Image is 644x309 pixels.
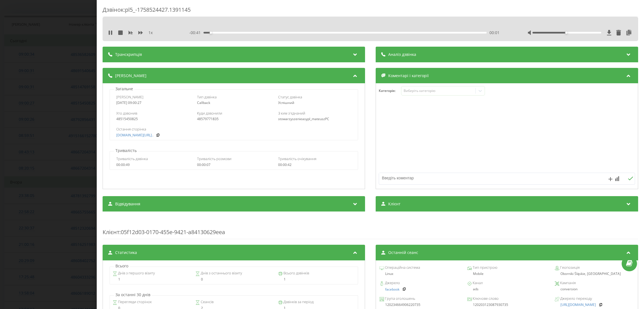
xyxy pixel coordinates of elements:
span: Перегляди сторінок [117,299,152,305]
a: [DOMAIN_NAME][URL].. [116,133,153,137]
span: Callback [197,100,210,105]
div: 48515450825 [116,117,190,121]
span: Коментарі і категорії [388,73,429,79]
span: [PERSON_NAME] [115,73,146,79]
span: Днів з першого візиту [117,270,155,276]
span: Всього дзвінків [282,270,309,276]
div: : 05f12d03-0170-455e-9421-a84130629eea [103,217,638,239]
div: 0 [195,277,272,281]
div: Дзвінок : pl5_-1758524427.1391145 [103,6,638,17]
span: Геопозиція [559,265,580,270]
p: За останні 30 днів [114,292,152,298]
span: Днів з останнього візиту [200,270,242,276]
span: Дзвінків за період [282,299,313,305]
span: Ключове слово [472,296,498,301]
div: 120234664906220735 [380,303,459,307]
div: stowarzyszenieasypl_mateuszPC [278,117,351,121]
div: 00:00:07 [197,163,271,167]
span: Канал [472,280,482,286]
span: Тип пристрою [472,265,497,270]
span: Хто дзвонив [116,111,137,116]
a: [URL][DOMAIN_NAME] [560,303,596,307]
h4: Категорія : [379,89,401,93]
span: Тип дзвінка [197,94,217,99]
span: Статистика [115,250,137,255]
span: - 00:41 [189,30,203,35]
div: 120203123087930735 [467,303,546,307]
div: 1 [113,277,190,281]
span: Куди дзвонили [197,111,222,116]
div: Accessibility label [210,32,212,34]
span: Сеансів [200,299,214,305]
span: 00:01 [489,30,499,35]
div: [DATE] 09:00:27 [116,101,190,105]
span: Кампанія [559,280,576,286]
span: Джерело [384,280,400,286]
span: Клієнт [103,228,119,236]
div: 1 [278,277,355,281]
span: Відвідування [115,201,140,207]
div: 00:00:49 [116,163,190,167]
div: 48579771835 [197,117,271,121]
div: Linux [380,272,459,276]
p: Всього [114,263,130,269]
span: Успішний [278,100,294,105]
span: Статус дзвінка [278,94,302,99]
div: ads [467,287,546,291]
div: Oborniki Śląskie, [GEOGRAPHIC_DATA] [555,272,634,276]
span: Остання сторінка [116,127,146,132]
span: Останній сеанс [388,250,418,255]
p: Тривалість [114,148,138,153]
span: Тривалість очікування [278,156,316,161]
span: Аналіз дзвінка [388,52,416,57]
span: [PERSON_NAME] [116,94,143,99]
a: facebook [385,287,399,291]
span: Операційна система [384,265,420,270]
span: Група оголошень [384,296,415,301]
span: Клієнт [388,201,401,207]
div: 00:00:42 [278,163,351,167]
p: Загальне [114,86,134,92]
div: Mobile [467,272,546,276]
span: Тривалість дзвінка [116,156,148,161]
div: Accessibility label [565,32,567,34]
span: Тривалість розмови [197,156,231,161]
div: Виберіть категорію [403,89,473,93]
span: Транскрипція [115,52,142,57]
span: 1 x [148,30,153,35]
div: conversion [555,287,634,291]
span: Джерело переходу [559,296,592,301]
span: З ким з'єднаний [278,111,305,116]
